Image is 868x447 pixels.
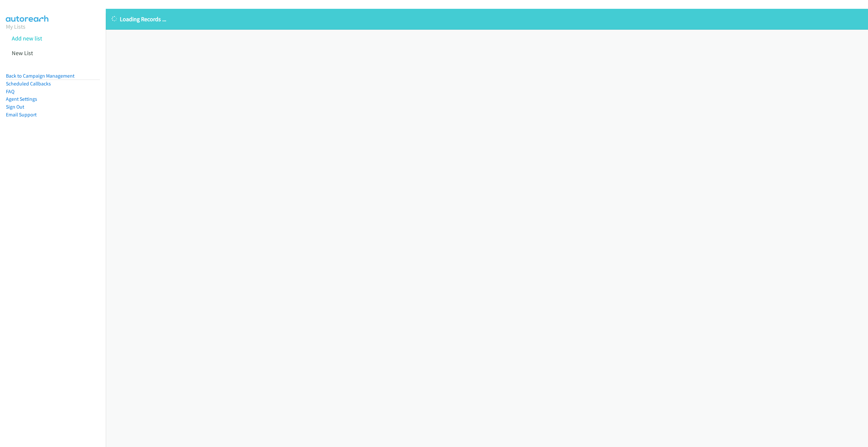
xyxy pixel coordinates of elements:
a: FAQ [6,88,14,95]
a: Agent Settings [6,96,37,102]
a: New List [12,49,33,57]
a: My Lists [6,23,25,30]
a: Sign Out [6,104,24,110]
a: Scheduled Callbacks [6,81,51,87]
a: Back to Campaign Management [6,73,74,79]
a: Email Support [6,112,37,118]
p: Loading Records ... [112,15,862,23]
a: Add new list [12,35,42,42]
